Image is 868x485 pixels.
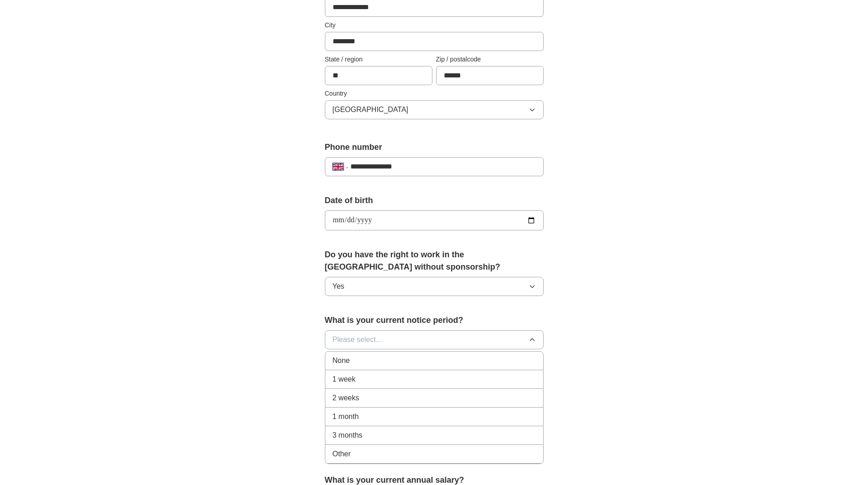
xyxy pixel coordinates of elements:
span: Please select... [333,334,382,345]
span: Other [333,449,351,459]
span: 3 months [333,430,363,441]
label: What is your current notice period? [325,314,544,327]
button: Yes [325,277,544,296]
label: Date of birth [325,194,544,207]
span: Yes [333,281,344,292]
span: 1 month [333,411,359,422]
button: [GEOGRAPHIC_DATA] [325,100,544,119]
span: None [333,355,350,366]
button: Please select... [325,330,544,349]
label: Phone number [325,141,544,153]
span: 2 weeks [333,393,360,403]
span: 1 week [333,374,356,385]
label: Do you have the right to work in the [GEOGRAPHIC_DATA] without sponsorship? [325,249,544,273]
label: Country [325,89,544,98]
label: State / region [325,55,432,64]
span: [GEOGRAPHIC_DATA] [333,104,409,115]
label: Zip / postalcode [436,55,544,64]
label: City [325,20,544,30]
